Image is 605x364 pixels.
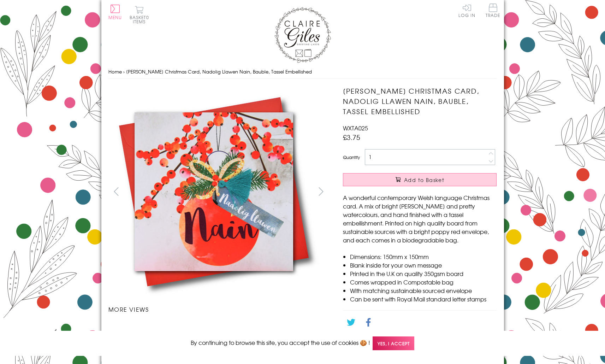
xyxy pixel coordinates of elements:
[313,183,329,199] button: next
[350,252,497,261] li: Dimensions: 150mm x 150mm
[126,68,312,75] span: [PERSON_NAME] Christmas Card, Nadolig Llawen Nain, Bauble, Tassel Embellished
[343,154,360,160] label: Quantity
[133,14,149,25] span: 0 items
[404,176,444,183] span: Add to Basket
[130,6,149,24] button: Basket0 items
[136,329,136,329] img: Welsh Nana Christmas Card, Nadolig Llawen Nain, Bauble, Tassel Embellished
[108,86,320,298] img: Welsh Nana Christmas Card, Nadolig Llawen Nain, Bauble, Tassel Embellished
[458,4,475,17] a: Log In
[329,86,541,298] img: Welsh Nana Christmas Card, Nadolig Llawen Nain, Bauble, Tassel Embellished
[350,278,497,286] li: Comes wrapped in Compostable bag
[373,336,414,350] span: Yes, I accept
[108,305,329,313] h3: More views
[108,5,122,19] button: Menu
[108,68,122,75] a: Home
[343,124,368,132] span: WXTA025
[350,295,497,303] li: Can be sent with Royal Mail standard letter stamps
[108,183,124,199] button: prev
[343,193,497,244] p: A wonderful contemporary Welsh language Christmas card. A mix of bright [PERSON_NAME] and pretty ...
[343,173,497,186] button: Add to Basket
[108,65,497,79] nav: breadcrumbs
[274,321,329,336] li: Carousel Page 4
[343,86,497,116] h1: [PERSON_NAME] Christmas Card, Nadolig Llawen Nain, Bauble, Tassel Embellished
[343,132,360,142] span: £3.75
[108,14,122,20] span: Menu
[350,261,497,269] li: Blank inside for your own message
[274,7,331,63] img: Claire Giles Greetings Cards
[123,68,125,75] span: ›
[486,4,500,17] span: Trade
[350,286,497,295] li: With matching sustainable sourced envelope
[108,321,164,336] li: Carousel Page 1 (Current Slide)
[486,4,500,19] a: Trade
[219,321,274,336] li: Carousel Page 3
[164,321,219,336] li: Carousel Page 2
[301,329,302,329] img: Welsh Nana Christmas Card, Nadolig Llawen Nain, Bauble, Tassel Embellished
[108,321,329,336] ul: Carousel Pagination
[350,269,497,278] li: Printed in the U.K on quality 350gsm board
